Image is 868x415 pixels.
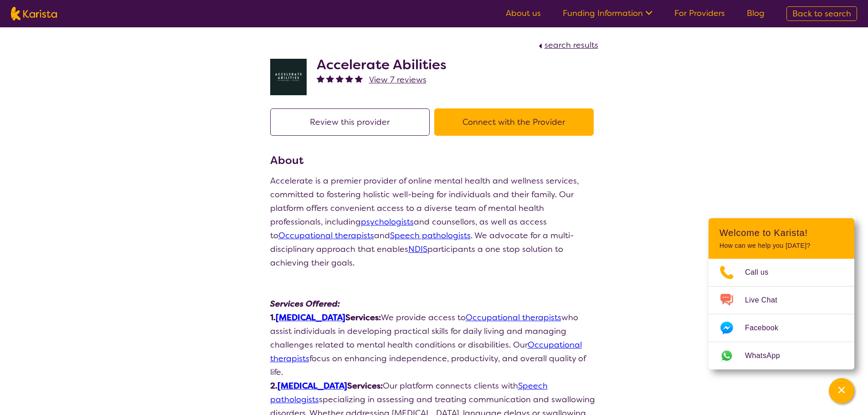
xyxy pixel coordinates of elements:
a: Blog [747,8,765,19]
span: Call us [745,266,780,279]
img: Karista logo [11,7,57,20]
img: fullstar [317,75,324,82]
a: NDIS [408,244,427,255]
button: Connect with the Provider [434,108,594,136]
h2: Accelerate Abilities [317,56,447,73]
div: Channel Menu [709,218,854,369]
a: psychologists [361,216,414,227]
img: fullstar [336,75,344,82]
a: Review this provider [270,117,434,128]
a: [MEDICAL_DATA] [276,312,345,323]
a: Back to search [786,6,857,21]
p: How can we help you [DATE]? [719,242,843,250]
a: Web link opens in a new tab. [709,342,854,369]
strong: 1. Services: [270,312,381,323]
ul: Choose channel [709,259,854,369]
a: Speech pathologists [390,230,471,241]
a: View 7 reviews [369,73,426,87]
p: We provide access to who assist individuals in developing practical skills for daily living and m... [270,311,598,379]
button: Channel Menu [829,378,854,404]
span: Back to search [792,8,851,19]
span: WhatsApp [745,349,791,363]
strong: 2. Services: [270,380,383,391]
a: For Providers [674,8,725,19]
button: Review this provider [270,108,430,136]
h2: Welcome to Karista! [719,227,843,238]
span: View 7 reviews [369,74,426,85]
a: Occupational therapists [278,230,374,241]
h3: About [270,152,598,169]
span: Facebook [745,321,789,335]
img: fullstar [345,75,353,82]
a: [MEDICAL_DATA] [277,380,347,391]
strong: Services Offered: [270,298,340,309]
a: search results [536,40,598,51]
div: Accelerate is a premier provider of online mental health and wellness services, committed to fost... [270,174,598,270]
span: search results [544,40,598,51]
span: Live Chat [745,293,788,307]
img: jghcaj7vt73gx4b4ckgd.png [270,59,307,95]
a: Funding Information [563,8,652,19]
a: Connect with the Provider [434,117,598,128]
a: About us [506,8,541,19]
img: fullstar [326,75,334,82]
a: Occupational therapists [466,312,561,323]
img: fullstar [355,75,363,82]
